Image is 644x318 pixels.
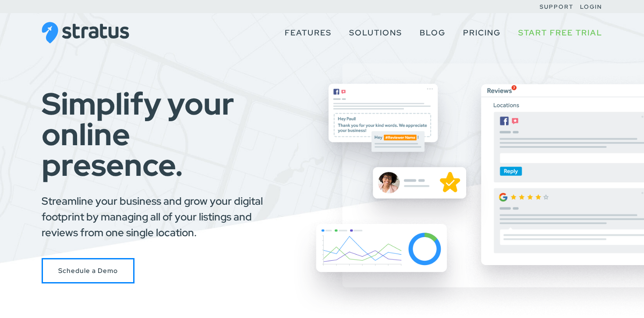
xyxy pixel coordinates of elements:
img: Stratus [42,22,129,44]
a: Support [540,3,573,10]
a: Blog [420,24,446,41]
h1: Simplify your online presence. [42,88,266,180]
nav: Primary [276,13,602,52]
img: Group of floating boxes showing Stratus features [294,57,644,317]
a: Features [285,24,332,41]
a: Start Free Trial [518,24,602,41]
a: Solutions [349,24,402,41]
a: Schedule a Stratus Demo with Us [42,258,134,284]
a: Pricing [463,24,501,41]
a: Login [580,3,602,10]
p: Streamline your business and grow your digital footprint by managing all of your listings and rev... [42,193,266,241]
